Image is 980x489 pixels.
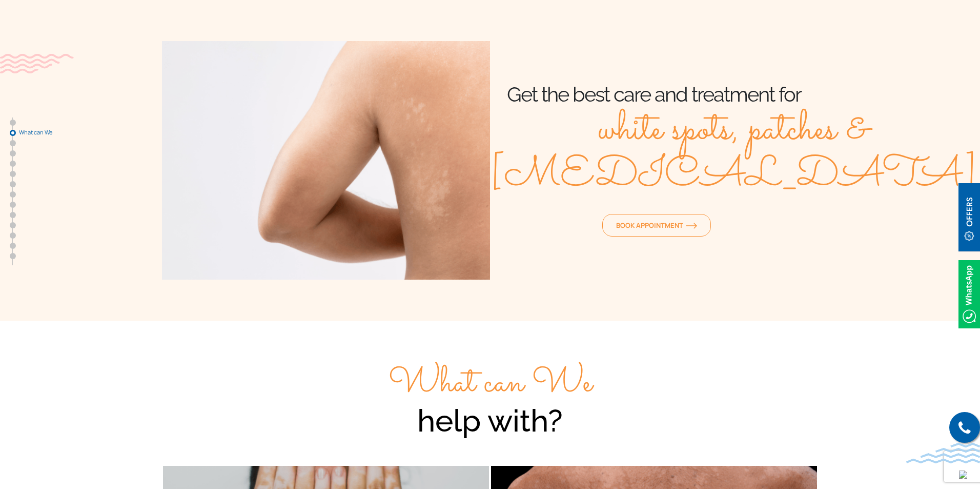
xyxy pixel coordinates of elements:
span: What can We [19,129,70,135]
span: What can We [389,357,592,410]
img: bluewave [906,443,980,463]
span: Book Appointment [616,221,697,230]
div: help with? [162,362,818,439]
h1: white spots, patches & [MEDICAL_DATA] [490,107,977,200]
img: Whatsappicon [958,260,980,328]
a: Whatsappicon [958,287,980,299]
img: Banner Image [162,41,490,280]
a: Book Appointmentorange-arrow [602,214,711,237]
a: What can We [10,130,16,136]
div: Get the best care and treatment for [490,82,818,107]
img: orange-arrow [686,223,697,229]
img: up-blue-arrow.svg [959,471,967,479]
img: offerBt [958,183,980,251]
